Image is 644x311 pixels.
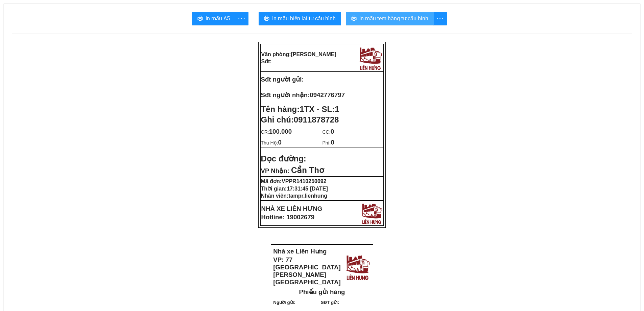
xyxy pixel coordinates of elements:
[294,115,339,124] span: 0911878728
[278,139,282,146] span: 0
[359,14,428,23] span: In mẫu tem hàng tự cấu hình
[323,129,334,135] span: CC:
[261,178,327,184] strong: Mã đơn:
[291,51,336,57] span: [PERSON_NAME]
[287,186,328,192] span: 17:31:45 [DATE]
[261,129,292,135] span: CR:
[261,214,315,221] strong: Hotline: 19002679
[433,12,447,25] button: more
[344,253,371,281] img: logo
[331,139,334,146] span: 0
[261,205,323,212] strong: NHÀ XE LIÊN HƯNG
[310,91,345,98] span: 0942776797
[335,105,339,114] span: 1
[273,300,295,305] strong: Người gửi:
[261,51,336,57] strong: Văn phòng:
[273,248,327,255] strong: Nhà xe Liên Hưng
[261,186,328,192] strong: Thời gian:
[331,128,334,135] span: 0
[261,193,327,199] strong: Nhân viên:
[261,76,304,83] strong: Sđt người gửi:
[259,12,341,25] button: printerIn mẫu biên lai tự cấu hình
[235,12,248,25] button: more
[321,300,339,305] strong: SĐT gửi:
[261,167,289,174] span: VP Nhận:
[291,165,324,175] span: Cần Thơ
[235,15,248,23] span: more
[351,16,357,22] span: printer
[282,178,327,184] span: VPPR1410250092
[261,115,339,124] span: Ghi chú:
[269,128,292,135] span: 100.000
[261,105,339,114] strong: Tên hàng:
[288,193,327,199] span: tampr.lienhung
[261,140,282,146] span: Thu Hộ:
[261,59,272,64] strong: Sđt:
[323,140,334,146] span: Phí:
[272,14,336,23] span: In mẫu biên lai tự cấu hình
[434,15,447,23] span: more
[300,105,339,114] span: 1TX - SL:
[346,12,434,25] button: printerIn mẫu tem hàng tự cấu hình
[357,45,383,71] img: logo
[261,91,310,98] strong: Sđt người nhận:
[206,14,230,23] span: In mẫu A5
[360,201,383,225] img: logo
[192,12,235,25] button: printerIn mẫu A5
[299,288,345,295] strong: Phiếu gửi hàng
[264,16,269,22] span: printer
[273,256,340,286] strong: VP: 77 [GEOGRAPHIC_DATA][PERSON_NAME][GEOGRAPHIC_DATA]
[197,16,203,22] span: printer
[261,154,306,163] strong: Dọc đường:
